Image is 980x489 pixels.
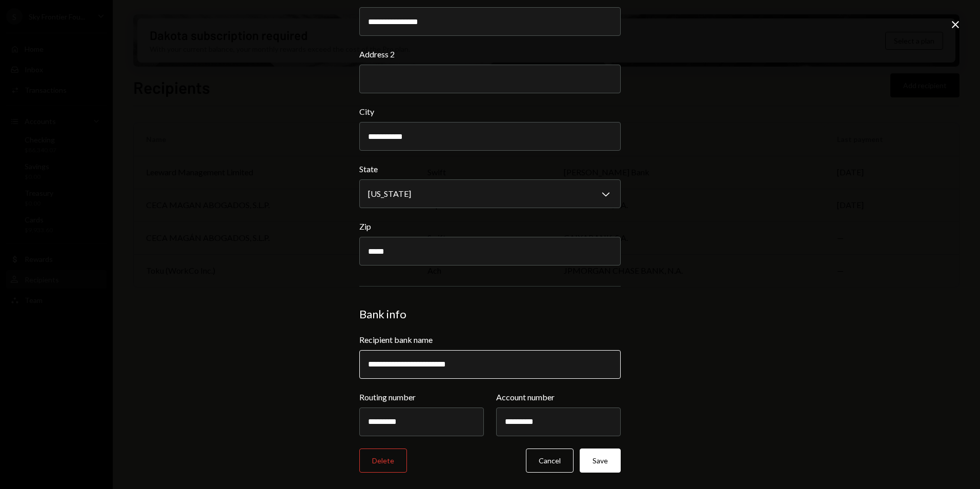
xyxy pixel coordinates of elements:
[359,391,484,403] label: Routing number
[359,179,621,208] button: State
[359,307,621,321] div: Bank info
[526,449,574,473] button: Cancel
[359,220,621,233] label: Zip
[359,106,621,118] label: City
[359,48,621,60] label: Address 2
[359,449,407,473] button: Delete
[580,449,621,473] button: Save
[496,391,621,403] label: Account number
[359,163,621,175] label: State
[359,334,621,346] label: Recipient bank name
